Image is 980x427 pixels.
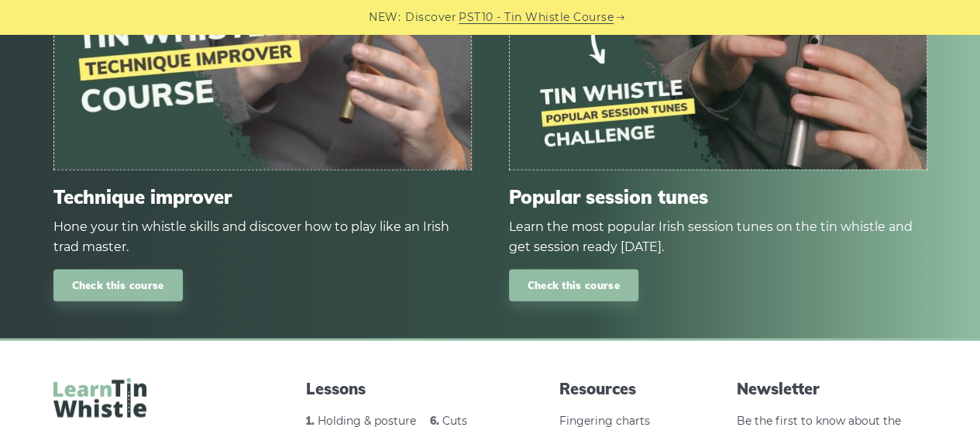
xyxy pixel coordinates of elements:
img: LearnTinWhistle.com [53,378,146,418]
span: Discover [405,9,456,26]
a: Check this course [509,270,638,301]
span: Popular session tunes [509,186,927,208]
span: Technique improver [53,186,472,208]
span: Newsletter [736,378,927,400]
a: Check this course [53,270,183,301]
span: Resources [559,378,674,400]
span: NEW: [369,9,401,26]
span: Lessons [306,378,497,400]
div: Hone your tin whistle skills and discover how to play like an Irish trad master. [53,217,472,257]
div: Learn the most popular Irish session tunes on the tin whistle and get session ready [DATE]. [509,217,927,257]
a: PST10 - Tin Whistle Course [459,9,614,26]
